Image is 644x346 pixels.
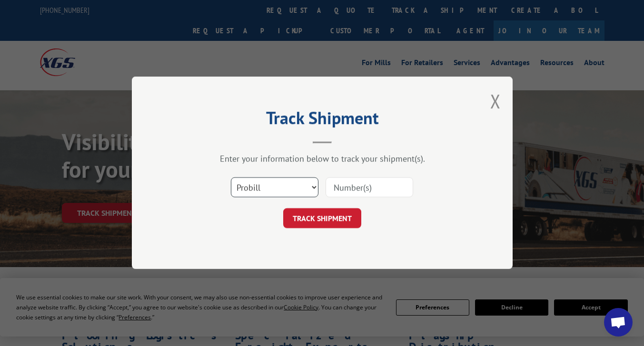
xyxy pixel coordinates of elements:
[604,308,633,336] div: Open chat
[490,88,501,114] button: Close modal
[179,154,465,164] div: Enter your information below to track your shipment(s).
[179,111,465,129] h2: Track Shipment
[283,209,361,229] button: TRACK SHIPMENT
[326,178,413,198] input: Number(s)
